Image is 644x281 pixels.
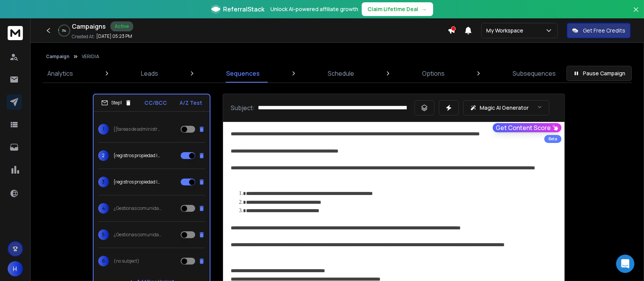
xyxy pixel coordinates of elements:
[98,229,109,240] span: 5
[226,69,260,78] p: Sequences
[223,5,265,14] span: ReferralStack
[46,54,70,60] button: Campaign
[113,153,162,159] p: {registros propiedad |préstamos inmobiliarios|tramitaciones propiedad|registros propiedad|tramita...
[47,69,73,78] p: Analytics
[98,124,109,135] span: 1
[544,135,561,143] div: Beta
[631,5,641,23] button: Close banner
[82,54,99,60] p: VERIDIA
[508,64,560,83] a: Subsequences
[180,99,202,107] p: A/Z Test
[463,100,549,115] button: Magic AI Generator
[323,64,359,83] a: Schedule
[110,21,133,31] div: Active
[566,66,632,81] button: Pause Campaign
[141,69,158,78] p: Leads
[231,103,255,112] p: Subject:
[8,261,23,276] button: H
[144,99,167,107] p: CC/BCC
[113,232,162,238] p: ¿Gestionas comunidades?
[62,28,66,33] p: 3 %
[513,69,556,78] p: Subsequences
[362,2,433,16] button: Claim Lifetime Deal→
[98,150,109,161] span: 2
[101,99,132,106] div: Step 1
[113,126,162,132] p: {{tareas de administración |tareas |administración de fincas|gestión de fincas, |tareas de gestió...
[113,258,139,264] p: (no subject)
[583,27,625,34] p: Get Free Credits
[480,104,529,112] p: Magic AI Generator
[43,64,78,83] a: Analytics
[567,23,631,38] button: Get Free Credits
[328,69,354,78] p: Schedule
[222,64,264,83] a: Sequences
[493,123,561,132] button: Get Content Score
[136,64,163,83] a: Leads
[271,5,359,13] p: Unlock AI-powered affiliate growth
[616,255,634,273] div: Open Intercom Messenger
[417,64,449,83] a: Options
[98,256,109,266] span: 6
[486,27,526,34] p: My Workspace
[113,205,162,211] p: ¿Gestionas comunidades?
[72,34,95,40] p: Created At:
[113,179,162,185] p: {registros propiedad |préstamos inmobiliarios|tramitaciones propiedad|registros propiedad|tramita...
[96,33,132,39] p: [DATE] 05:23 PM
[98,177,109,187] span: 3
[72,22,106,31] h1: Campaigns
[422,69,445,78] p: Options
[98,203,109,214] span: 4
[422,5,427,13] span: →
